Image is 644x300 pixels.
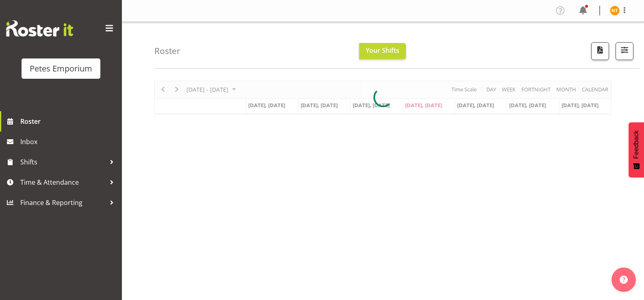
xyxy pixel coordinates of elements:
button: Download a PDF of the roster according to the set date range. [591,42,609,60]
span: Finance & Reporting [20,196,106,209]
span: Your Shifts [366,46,399,55]
span: Shifts [20,156,106,168]
h4: Roster [154,46,180,56]
img: nicole-thomson8388.jpg [610,6,620,15]
span: Roster [20,115,118,127]
button: Filter Shifts [616,42,633,60]
button: Feedback - Show survey [629,122,644,177]
span: Time & Attendance [20,176,106,188]
img: Rosterit website logo [6,20,73,37]
span: Feedback [633,130,640,159]
div: Petes Emporium [30,63,92,75]
img: help-xxl-2.png [620,276,628,284]
button: Your Shifts [359,43,406,59]
span: Inbox [20,136,118,148]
